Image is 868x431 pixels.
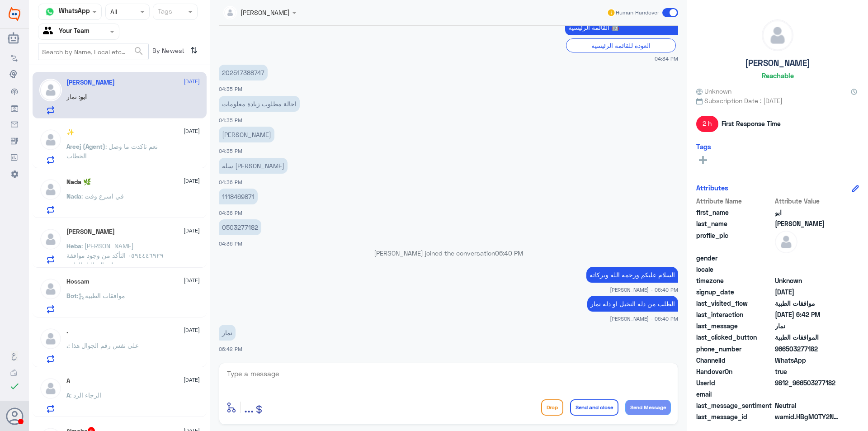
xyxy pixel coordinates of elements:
[39,278,62,300] img: defaultAdmin.png
[66,192,81,200] span: Nada
[39,79,62,101] img: defaultAdmin.png
[184,127,200,135] span: [DATE]
[696,332,773,342] span: last_clicked_button
[775,276,840,285] span: Unknown
[219,325,236,341] p: 25/9/2025, 6:42 PM
[219,248,678,258] p: [PERSON_NAME] joined the conversation
[775,367,840,376] span: true
[616,9,659,17] span: Human Handover
[696,208,773,217] span: first_name
[66,228,115,236] h5: Heba Yaseen
[625,400,671,415] button: Send Message
[696,367,773,376] span: HandoverOn
[219,346,242,352] span: 06:42 PM
[184,227,200,235] span: [DATE]
[66,79,115,86] h5: ابو ناصر
[696,196,773,206] span: Attribute Name
[586,267,678,283] p: 25/9/2025, 6:40 PM
[541,399,563,416] button: Drop
[66,391,70,399] span: A
[66,242,81,250] span: Heba
[775,401,840,410] span: 0
[66,93,80,100] span: : نمار
[745,58,810,68] h5: [PERSON_NAME]
[775,287,840,297] span: 2025-09-14T10:06:27.589Z
[39,327,62,350] img: defaultAdmin.png
[219,86,242,92] span: 04:35 PM
[495,249,523,257] span: 06:40 PM
[244,397,254,417] button: ...
[775,412,840,422] span: wamid.HBgMOTY2NTAzMjc3MTgyFQIAEhggQUM5NEYzOURCRDYwRUMyMzk2NDI1M0UyQTBDOERGMDIA
[80,93,87,100] span: ابو
[39,377,62,400] img: defaultAdmin.png
[696,219,773,228] span: last_name
[775,355,840,365] span: 2
[696,287,773,297] span: signup_date
[66,292,77,299] span: Bot
[184,276,200,284] span: [DATE]
[570,399,618,416] button: Send and close
[696,184,728,192] h6: Attributes
[775,196,840,206] span: Attribute Value
[696,298,773,308] span: last_visited_flow
[81,192,124,200] span: : في اسرع وقت
[77,292,125,299] span: : موافقات الطبية
[244,399,254,415] span: ...
[696,401,773,410] span: last_message_sentiment
[9,7,20,21] img: Widebot Logo
[184,376,200,384] span: [DATE]
[43,5,57,19] img: whatsapp.png
[219,210,242,216] span: 04:36 PM
[762,71,794,80] h6: Reachable
[566,38,676,52] div: العودة للقائمة الرئيسية
[762,20,793,51] img: defaultAdmin.png
[587,296,678,312] p: 25/9/2025, 6:40 PM
[722,119,781,128] span: First Response Time
[696,265,773,274] span: locale
[184,177,200,185] span: [DATE]
[775,378,840,388] span: 9812_966503277182
[66,142,105,150] span: Areej (Agent)
[184,326,200,334] span: [DATE]
[775,310,840,319] span: 2025-09-25T15:42:39.72Z
[775,219,840,228] span: ناصر
[696,378,773,388] span: UserId
[219,127,274,142] p: 25/9/2025, 4:35 PM
[696,412,773,422] span: last_message_id
[66,142,158,160] span: : نعم تاكدت ما وصل الخطاب
[38,43,148,60] input: Search by Name, Local etc…
[610,315,678,322] span: [PERSON_NAME] - 06:40 PM
[219,96,300,112] p: 25/9/2025, 4:35 PM
[696,116,718,132] span: 2 h
[775,253,840,263] span: null
[775,332,840,342] span: الموافقات الطبية
[66,242,164,269] span: : [PERSON_NAME] ٠٥٩٤٤٤٦٩٢٩ التأكد من وجود موافقة علي التحاليل الطبية
[219,189,258,204] p: 25/9/2025, 4:36 PM
[775,208,840,217] span: ابو
[149,43,187,61] span: By Newest
[219,158,288,174] p: 25/9/2025, 4:36 PM
[696,86,731,96] span: Unknown
[696,253,773,263] span: gender
[184,77,200,85] span: [DATE]
[696,276,773,285] span: timezone
[775,389,840,399] span: null
[9,381,20,392] i: check
[696,389,773,399] span: email
[39,128,62,151] img: defaultAdmin.png
[219,219,261,235] p: 25/9/2025, 4:36 PM
[775,298,840,308] span: موافقات الطبية
[6,407,23,425] button: Avatar
[775,344,840,354] span: 966503277182
[655,55,678,62] span: 04:34 PM
[219,65,268,81] p: 25/9/2025, 4:35 PM
[696,355,773,365] span: ChannelId
[66,178,91,186] h5: Nada 🌿
[219,241,242,246] span: 04:36 PM
[696,96,859,105] span: Subscription Date : [DATE]
[156,6,172,18] div: Tags
[219,148,242,154] span: 04:35 PM
[775,321,840,331] span: نمار
[66,327,68,335] h5: .
[190,43,198,58] i: ⇅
